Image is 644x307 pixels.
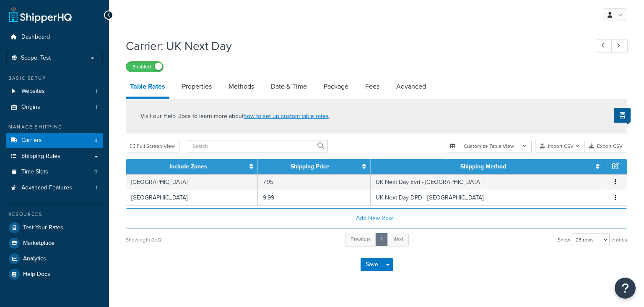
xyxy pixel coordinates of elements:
a: Carriers8 [6,133,103,148]
a: Marketplace [6,236,103,251]
h1: Carrier: UK Next Day [126,38,580,54]
a: Shipping Method [460,162,506,171]
a: Time Slots0 [6,164,103,180]
li: Time Slots [6,164,103,180]
label: Enabled [126,62,163,72]
span: 0 [94,168,97,176]
div: Basic Setup [6,75,103,82]
a: Analytics [6,251,103,266]
td: 9.99 [258,190,371,205]
a: 1 [375,233,388,247]
div: Showing 1 to 2 of 2 [126,234,162,246]
a: Next Record [611,39,628,53]
a: Table Rates [126,76,169,99]
button: Export CSV [584,140,627,152]
span: Help Docs [23,271,50,278]
span: 1 [96,184,97,192]
span: 1 [96,104,97,111]
button: Full Screen View [126,140,179,152]
a: Previous [345,233,376,247]
p: Visit our Help Docs to learn more about . [140,112,330,121]
button: Open Resource Center [615,278,636,299]
button: Import CSV [535,140,584,152]
a: Websites1 [6,84,103,99]
button: Add New Row + [126,208,627,228]
span: Advanced Features [21,184,72,192]
span: Websites [21,88,45,95]
td: 7.95 [258,174,371,190]
span: Carriers [21,137,42,144]
span: Next [392,235,403,243]
button: Save [361,258,383,271]
span: Dashboard [21,34,50,41]
a: Shipping Price [291,162,330,171]
a: Next [387,233,409,247]
td: [GEOGRAPHIC_DATA] [126,174,258,190]
a: how to set up custom table rates [244,112,329,121]
a: Previous Record [596,39,612,53]
span: Time Slots [21,168,48,176]
div: Manage Shipping [6,123,103,131]
a: Include Zones [169,162,207,171]
a: Fees [361,76,384,97]
span: Scope: Test [21,55,51,62]
a: Methods [224,76,258,97]
a: Dashboard [6,29,103,45]
a: Advanced Features1 [6,180,103,196]
span: Analytics [23,255,46,262]
td: UK Next Day Evri - [GEOGRAPHIC_DATA] [371,174,604,190]
span: Marketplace [23,240,55,247]
li: Advanced Features [6,180,103,196]
a: Origins1 [6,100,103,115]
span: Test Your Rates [23,224,63,231]
input: Search [188,140,328,152]
td: UK Next Day DPD - [GEOGRAPHIC_DATA] [371,190,604,205]
span: Origins [21,104,40,111]
a: Date & Time [267,76,311,97]
li: Carriers [6,133,103,148]
span: 1 [96,88,97,95]
button: Show Help Docs [614,108,631,123]
a: Shipping Rules [6,149,103,164]
li: Origins [6,100,103,115]
a: Help Docs [6,267,103,282]
div: Resources [6,211,103,218]
span: 8 [94,137,97,144]
li: Websites [6,84,103,99]
a: Test Your Rates [6,220,103,235]
a: Properties [178,76,216,97]
a: Advanced [392,76,430,97]
span: Shipping Rules [21,153,60,160]
span: Show [558,234,570,246]
span: entries [611,234,627,246]
button: Customize Table View [446,140,532,152]
a: Package [319,76,353,97]
span: Previous [351,235,371,243]
td: [GEOGRAPHIC_DATA] [126,190,258,205]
